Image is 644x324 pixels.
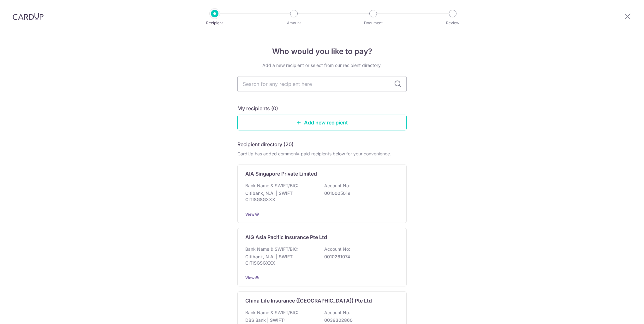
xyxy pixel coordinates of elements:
p: Bank Name & SWIFT/BIC: [245,183,298,189]
p: AIA Singapore Private Limited [245,170,317,177]
p: Account No: [324,183,350,189]
p: Review [429,20,476,26]
p: Account No: [324,246,350,252]
h4: Who would you like to pay? [237,46,407,57]
p: 0039302860 [324,317,395,323]
img: CardUp [13,13,44,20]
p: Account No: [324,309,350,316]
p: 0010261074 [324,254,395,260]
p: Citibank, N.A. | SWIFT: CITISGSGXXX [245,254,316,266]
div: CardUp has added commonly-paid recipients below for your convenience. [237,151,407,157]
p: China Life Insurance ([GEOGRAPHIC_DATA]) Pte Ltd [245,297,372,304]
p: Document [350,20,397,26]
p: 0010005019 [324,190,395,196]
a: Add new recipient [237,115,407,130]
p: AIG Asia Pacific Insurance Pte Ltd [245,233,327,241]
h5: My recipients (0) [237,105,278,112]
input: Search for any recipient here [237,76,407,92]
a: View [245,275,254,280]
h5: Recipient directory (20) [237,141,294,148]
p: Citibank, N.A. | SWIFT: CITISGSGXXX [245,190,316,203]
p: Bank Name & SWIFT/BIC: [245,246,298,252]
p: Recipient [191,20,238,26]
p: Bank Name & SWIFT/BIC: [245,309,298,316]
p: Amount [271,20,317,26]
div: Add a new recipient or select from our recipient directory. [237,62,407,69]
a: View [245,212,254,217]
